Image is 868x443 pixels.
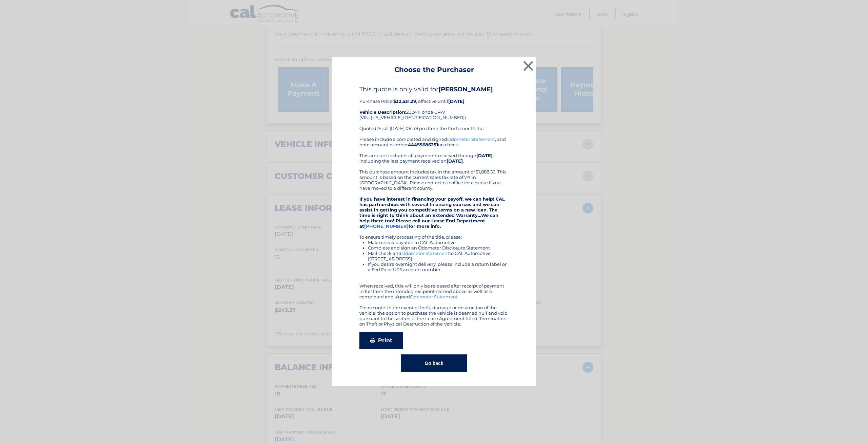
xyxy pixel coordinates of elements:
li: Complete and sign an Odometer Disclosure Statement [368,245,509,251]
a: Odometer Statement [401,251,449,256]
b: [PERSON_NAME] [438,86,493,93]
a: Odometer Statement [447,136,495,142]
b: [DATE] [448,98,465,104]
button: Go back [401,354,467,372]
b: [DATE] [447,158,463,164]
div: Purchase Price: , effective until 2024 Honda CR-V (VIN: [US_VEHICLE_IDENTIFICATION_NUMBER]) Quote... [359,86,509,136]
li: If you desire overnight delivery, please include a return label or a Fed Ex or UPS account number. [368,261,509,272]
b: [DATE] [476,153,493,158]
h3: Choose the Purchaser [394,66,474,77]
li: Mail check and to CAL Automotive, [STREET_ADDRESS] [368,251,509,261]
strong: Vehicle Description: [359,109,406,115]
b: $32,531.29 [393,98,416,104]
div: Please include a completed and signed , and note account number on check. This amount includes al... [359,136,509,327]
h4: This quote is only valid for [359,86,509,93]
button: × [521,59,535,73]
strong: If you have interest in financing your payoff, we can help! CAL has partnerships with several fin... [359,196,505,229]
a: [PHONE_NUMBER] [364,223,409,229]
a: Odometer Statement [410,294,458,299]
li: Make check payable to CAL Automotive [368,240,509,245]
a: Print [359,332,403,349]
b: 44455686251 [408,142,438,147]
